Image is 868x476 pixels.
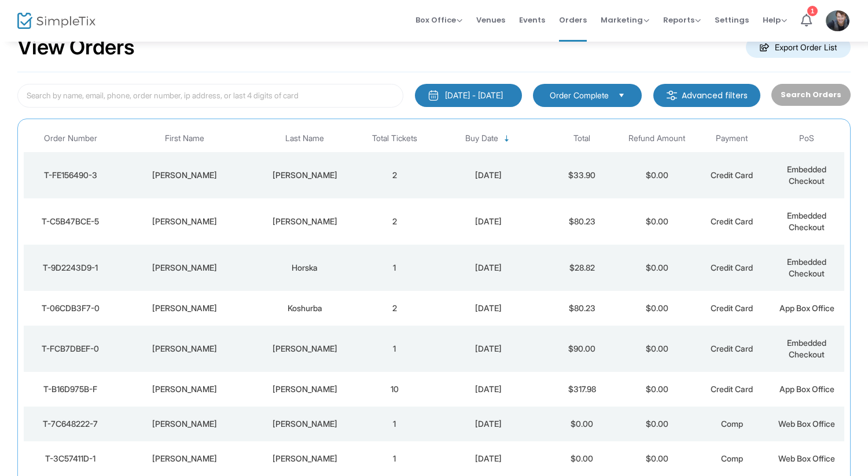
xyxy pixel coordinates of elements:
[357,441,432,476] td: 1
[27,453,115,464] div: T-3C57411D-1
[559,5,587,35] span: Orders
[711,216,753,226] span: Credit Card
[666,90,678,101] img: filter
[711,170,753,180] span: Credit Card
[255,262,354,274] div: Horska
[787,257,826,278] span: Embedded Checkout
[357,372,432,407] td: 10
[545,152,619,198] td: $33.90
[357,291,432,326] td: 2
[120,169,249,181] div: MICHAEL
[721,453,743,463] span: Comp
[17,35,135,60] h2: View Orders
[619,326,694,372] td: $0.00
[653,84,760,107] m-button: Advanced filters
[778,453,835,463] span: Web Box Office
[545,441,619,476] td: $0.00
[716,134,748,143] span: Payment
[502,134,512,143] span: Sortable
[255,383,354,395] div: HOWELL
[799,134,814,143] span: PoS
[17,84,403,108] input: Search by name, email, phone, order number, ip address, or last 4 digits of card
[120,262,249,274] div: Agnieszka
[357,407,432,441] td: 1
[165,134,204,143] span: First Name
[619,441,694,476] td: $0.00
[255,302,354,314] div: Koshurba
[27,383,115,395] div: T-B16D975B-F
[27,262,115,274] div: T-9D2243D9-1
[619,245,694,291] td: $0.00
[619,291,694,326] td: $0.00
[601,14,649,25] span: Marketing
[619,372,694,407] td: $0.00
[545,407,619,441] td: $0.00
[613,89,630,102] button: Select
[787,211,826,232] span: Embedded Checkout
[435,343,542,355] div: 2025-08-26
[711,263,753,272] span: Credit Card
[435,216,542,227] div: 2025-08-26
[519,5,545,35] span: Events
[619,125,694,152] th: Refund Amount
[27,302,115,314] div: T-06CDB3F7-0
[357,198,432,245] td: 2
[120,418,249,430] div: Mayson
[27,418,115,430] div: T-7C648222-7
[763,14,787,25] span: Help
[255,453,354,464] div: Amirault
[44,134,97,143] span: Order Number
[435,262,542,274] div: 2025-08-26
[550,90,609,101] span: Order Complete
[476,5,505,35] span: Venues
[357,125,432,152] th: Total Tickets
[787,164,826,186] span: Embedded Checkout
[779,303,834,313] span: App Box Office
[255,169,354,181] div: CUSTODIO
[435,383,542,395] div: 2025-08-26
[415,84,522,107] button: [DATE] - [DATE]
[545,372,619,407] td: $317.98
[465,134,498,143] span: Buy Date
[435,453,542,464] div: 2025-08-26
[428,90,439,101] img: monthly
[746,36,851,58] m-button: Export Order List
[357,245,432,291] td: 1
[27,343,115,355] div: T-FCB7DBEF-0
[711,303,753,313] span: Credit Card
[663,14,701,25] span: Reports
[120,383,249,395] div: ROBERT
[357,326,432,372] td: 1
[721,419,743,429] span: Comp
[787,338,826,359] span: Embedded Checkout
[545,125,619,152] th: Total
[807,4,818,14] div: 1
[27,169,115,181] div: T-FE156490-3
[445,90,503,101] div: [DATE] - [DATE]
[120,343,249,355] div: Jasmine
[545,198,619,245] td: $80.23
[711,384,753,394] span: Credit Card
[255,343,354,355] div: William
[415,14,462,25] span: Box Office
[715,5,749,35] span: Settings
[711,344,753,353] span: Credit Card
[545,245,619,291] td: $28.82
[619,407,694,441] td: $0.00
[545,291,619,326] td: $80.23
[255,418,354,430] div: Sonntag
[120,453,249,464] div: Dave
[24,125,844,476] div: Data table
[255,216,354,227] div: Dietrich
[619,152,694,198] td: $0.00
[285,134,324,143] span: Last Name
[435,418,542,430] div: 2025-08-26
[120,302,249,314] div: Robert
[120,216,249,227] div: Annemarie
[545,326,619,372] td: $90.00
[778,419,835,429] span: Web Box Office
[435,302,542,314] div: 2025-08-26
[27,216,115,227] div: T-C5B47BCE-5
[435,169,542,181] div: 2025-08-26
[357,152,432,198] td: 2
